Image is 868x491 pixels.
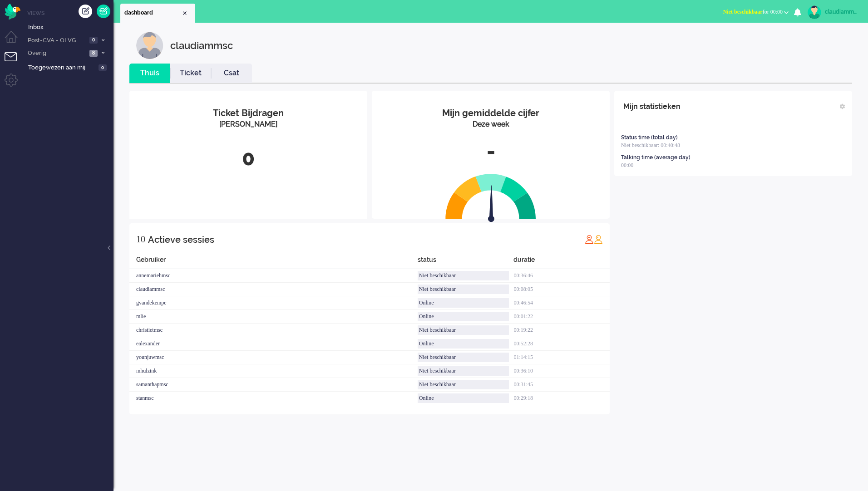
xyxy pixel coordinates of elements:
button: Niet beschikbaarfor 00:00 [718,5,794,19]
img: profile_orange.svg [594,235,603,244]
div: Actieve sessies [148,231,214,249]
span: dashboard [124,9,181,17]
div: ealexander [129,337,418,351]
img: arrow.svg [472,185,511,224]
li: Tickets menu [5,52,25,73]
div: Status time (total day) [621,134,678,142]
div: - [379,137,603,167]
div: younjuwmsc [129,351,418,364]
li: Ticket [170,64,211,83]
div: 00:31:45 [513,378,610,392]
li: Dashboard menu [5,31,25,51]
div: Ticket Bijdragen [136,107,360,120]
div: 00:52:28 [513,337,610,351]
div: Online [418,298,509,308]
div: 00:36:46 [513,269,610,283]
span: 00:00 [621,162,633,168]
img: profile_red.svg [585,235,594,244]
div: claudiammsc [825,7,859,16]
li: Niet beschikbaarfor 00:00 [718,3,794,23]
div: stanmsc [129,392,418,405]
div: Online [418,312,509,321]
div: Talking time (average day) [621,154,690,162]
div: Close tab [181,10,188,17]
div: Niet beschikbaar [418,325,509,335]
span: for 00:00 [723,9,783,15]
li: Thuis [129,64,170,83]
div: 0 [136,143,360,173]
a: claudiammsc [806,5,859,19]
span: Niet beschikbaar [723,9,763,15]
div: claudiammsc [170,32,233,59]
div: Niet beschikbaar [418,353,509,362]
span: 0 [99,64,107,71]
span: Inbox [28,23,113,32]
div: 00:01:22 [513,310,610,324]
div: Niet beschikbaar [418,285,509,294]
img: avatar [808,5,821,19]
div: Online [418,339,509,349]
li: Csat [211,64,252,83]
span: 8 [89,50,98,57]
li: Admin menu [5,74,25,94]
div: Online [418,393,509,403]
div: samanthapmsc [129,378,418,392]
div: Creëer ticket [79,5,92,18]
div: Niet beschikbaar [418,366,509,376]
a: Inbox [26,22,113,32]
span: Overig [26,49,87,58]
div: gvandekempe [129,296,418,310]
div: 00:36:10 [513,364,610,378]
span: Niet beschikbaar: 00:40:48 [621,142,680,148]
div: Gebruiker [129,255,418,269]
a: Quick Ticket [97,5,110,18]
div: 01:14:15 [513,351,610,364]
div: Niet beschikbaar [418,380,509,389]
a: Toegewezen aan mij 0 [26,62,113,72]
div: annemariehmsc [129,269,418,283]
div: 00:46:54 [513,296,610,310]
div: Mijn statistieken [623,98,681,116]
span: Post-CVA - OLVG [26,36,87,45]
img: customer.svg [136,32,163,59]
div: mhulzink [129,364,418,378]
div: [PERSON_NAME] [136,119,360,130]
div: 10 [136,230,145,248]
a: Thuis [129,68,170,79]
div: Mijn gemiddelde cijfer [379,107,603,120]
li: Dashboard [120,4,195,23]
div: mlie [129,310,418,324]
img: flow_omnibird.svg [5,4,20,20]
a: Ticket [170,68,211,79]
div: 00:08:05 [513,283,610,296]
a: Omnidesk [5,6,20,13]
div: Niet beschikbaar [418,271,509,280]
div: 00:29:18 [513,392,610,405]
div: duratie [513,255,610,269]
a: Csat [211,68,252,79]
div: Deze week [379,119,603,130]
div: 00:19:22 [513,324,610,337]
div: claudiammsc [129,283,418,296]
div: status [418,255,514,269]
span: Toegewezen aan mij [28,64,96,72]
img: semi_circle.svg [445,173,536,219]
li: Views [27,9,113,17]
span: 0 [89,37,98,44]
div: christietmsc [129,324,418,337]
